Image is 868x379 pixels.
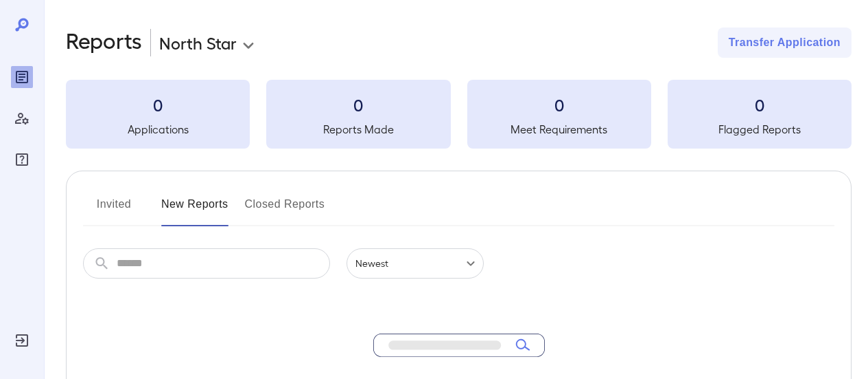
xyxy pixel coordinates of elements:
h5: Flagged Reports [668,121,852,138]
button: Transfer Application [718,28,852,58]
button: Invited [83,193,145,226]
summary: 0Applications0Reports Made0Meet Requirements0Flagged Reports [66,80,852,149]
h3: 0 [467,94,651,116]
h5: Applications [66,121,250,138]
div: Manage Users [11,107,33,129]
h5: Meet Requirements [467,121,651,138]
div: Newest [347,248,484,279]
div: Log Out [11,329,33,351]
div: Reports [11,66,33,88]
h3: 0 [266,94,450,116]
h5: Reports Made [266,121,450,138]
h2: Reports [66,28,142,58]
button: Closed Reports [245,193,325,226]
div: FAQ [11,149,33,171]
button: New Reports [161,193,228,226]
p: North Star [159,32,237,54]
h3: 0 [668,94,852,116]
h3: 0 [66,94,250,116]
